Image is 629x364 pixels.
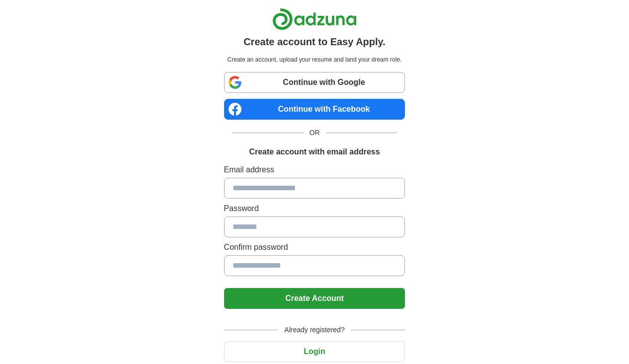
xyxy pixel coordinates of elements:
h1: Create account with email address [249,146,380,158]
span: OR [304,128,326,138]
button: Login [224,341,405,362]
a: Login [224,347,405,356]
img: Adzuna logo [272,8,357,30]
button: Create Account [224,288,405,309]
label: Email address [224,164,405,176]
h1: Create account to Easy Apply. [243,34,386,49]
label: Password [224,203,405,215]
p: Create an account, upload your resume and land your dream role. [226,55,403,64]
span: Already registered? [278,325,350,335]
a: Continue with Google [224,72,405,93]
a: Continue with Facebook [224,99,405,120]
label: Confirm password [224,241,405,253]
